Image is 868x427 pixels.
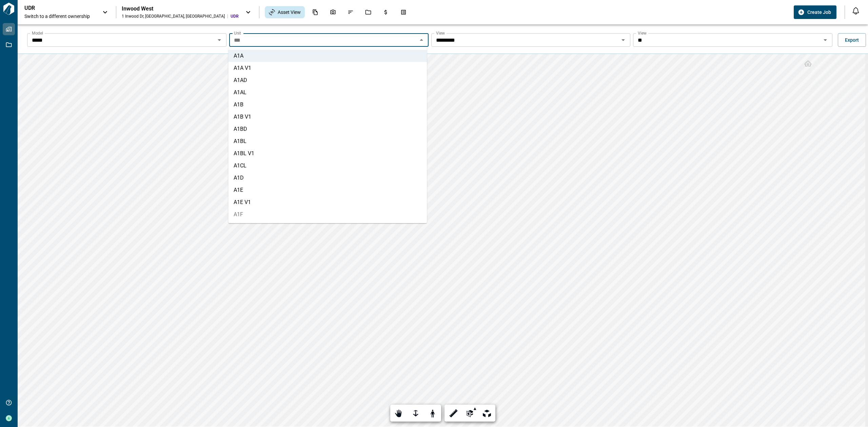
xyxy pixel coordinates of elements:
[228,62,427,74] li: A1A V1
[821,35,830,45] button: Open
[308,6,322,18] div: Documents
[228,74,427,86] li: A1AD
[228,221,427,233] li: B1
[122,5,239,12] div: Inwood West
[638,30,647,36] label: View
[326,6,340,18] div: Photos
[215,35,224,45] button: Open
[122,14,225,19] div: 1 Inwood Dr , [GEOGRAPHIC_DATA] , [GEOGRAPHIC_DATA]
[234,30,241,36] label: Unit
[228,196,427,208] li: A1E V1
[24,13,96,20] span: Switch to a different ownership
[228,208,427,221] li: A1F
[807,9,831,16] span: Create Job
[265,6,305,18] div: Asset View
[24,5,85,12] p: UDR
[361,6,375,18] div: Jobs
[794,5,836,19] button: Create Job
[228,172,427,184] li: A1D
[343,6,358,18] div: Issues & Info
[436,30,445,36] label: View
[228,160,427,172] li: A1CL
[228,135,427,147] li: A1BL
[228,184,427,196] li: A1E
[228,99,427,111] li: A1B
[228,147,427,160] li: A1BL V1
[228,86,427,99] li: A1AL
[379,6,393,18] div: Budgets
[417,35,426,45] button: Close
[396,6,411,18] div: Takeoff Center
[845,37,859,43] span: Export
[278,9,301,16] span: Asset View
[850,5,861,16] button: Open notification feed
[228,123,427,135] li: A1BD
[228,111,427,123] li: A1B V1
[32,30,43,36] label: Model
[618,35,628,45] button: Open
[228,50,427,62] li: A1A
[838,33,866,47] button: Export
[231,14,239,19] span: UDR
